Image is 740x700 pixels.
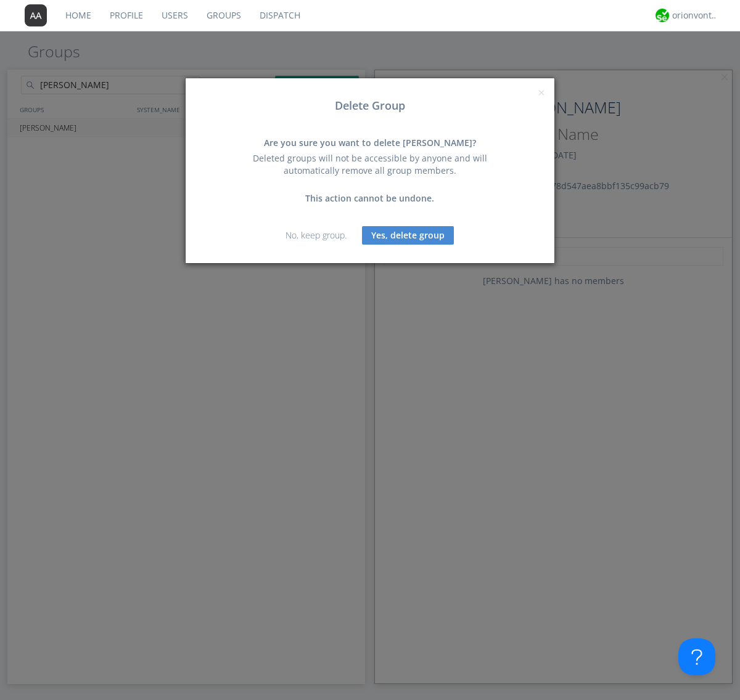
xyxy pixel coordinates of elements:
[237,192,503,205] div: This action cannot be undone.
[362,226,454,245] button: Yes, delete group
[286,229,347,241] a: No, keep group.
[195,100,545,112] h3: Delete Group
[538,84,545,101] span: ×
[25,4,47,26] img: 373638.png
[237,137,503,149] div: Are you sure you want to delete [PERSON_NAME]?
[672,9,718,22] div: orionvontas+atlas+automation+org2
[656,9,669,22] img: 29d36aed6fa347d5a1537e7736e6aa13
[237,152,503,177] div: Deleted groups will not be accessible by anyone and will automatically remove all group members.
